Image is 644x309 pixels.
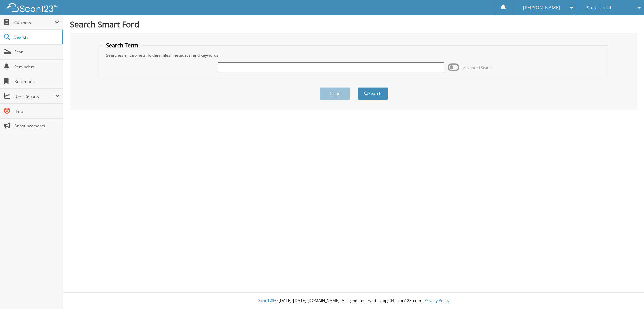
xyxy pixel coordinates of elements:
div: © [DATE]-[DATE] [DOMAIN_NAME]. All rights reserved | appg04-scan123-com | [63,293,644,309]
span: User Reports [14,93,55,99]
a: Privacy Policy [424,298,449,303]
div: Searches all cabinets, folders, files, metadata, and keywords [103,52,605,58]
button: Search [358,87,388,100]
span: Smart Ford [587,6,611,10]
span: Announcements [14,123,60,129]
span: Help [14,108,60,114]
span: Scan123 [258,298,274,303]
button: Clear [320,87,350,100]
span: Reminders [14,64,60,70]
span: Advanced Search [463,65,493,70]
legend: Search Term [103,42,142,49]
img: scan123-logo-white.svg [7,3,57,12]
span: [PERSON_NAME] [523,6,560,10]
span: Scan [14,49,60,55]
span: Bookmarks [14,79,60,84]
span: Search [14,34,59,40]
span: Cabinets [14,20,55,25]
h1: Search Smart Ford [70,18,637,30]
iframe: Chat Widget [610,277,644,309]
